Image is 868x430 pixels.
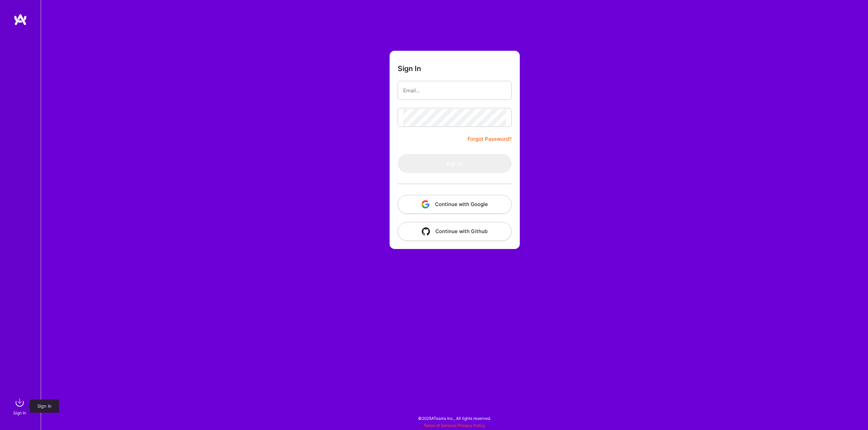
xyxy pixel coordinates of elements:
[398,195,512,214] button: Continue with Google
[423,423,485,428] span: |
[13,409,26,416] div: Sign In
[398,154,512,173] button: Sign In
[14,14,27,26] img: logo
[458,423,485,428] a: Privacy Policy
[14,396,26,416] a: sign inSign In
[41,410,868,427] div: © 2025 ATeams Inc., All rights reserved.
[398,222,512,241] button: Continue with Github
[403,82,506,99] input: Email...
[468,135,512,143] a: Forgot Password?
[13,396,26,409] img: sign in
[422,227,430,235] img: icon
[421,200,430,208] img: icon
[398,64,421,73] h3: Sign In
[423,423,455,428] a: Terms of Service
